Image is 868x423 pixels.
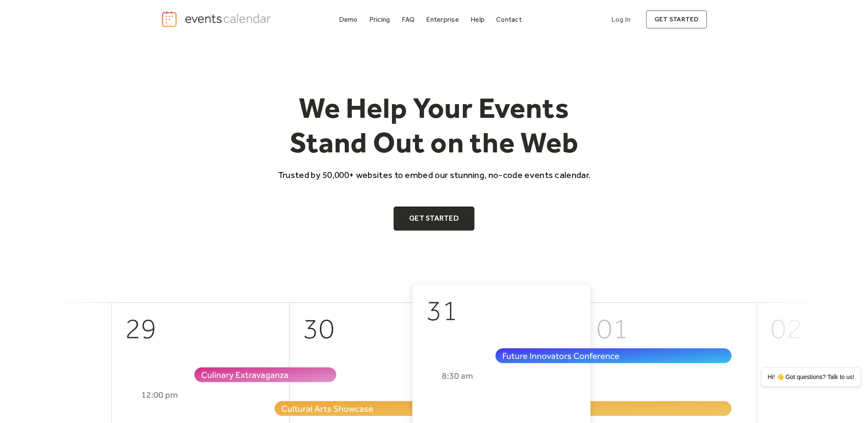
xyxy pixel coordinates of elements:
a: Help [467,14,488,25]
div: Contact [496,17,522,22]
a: Pricing [366,14,394,25]
div: Help [471,17,485,22]
div: Pricing [369,17,390,22]
h1: We Help Your Events Stand Out on the Web [270,90,598,160]
div: Enterprise [426,17,459,22]
a: Log In [603,10,639,29]
a: Get Started [394,207,474,230]
a: Demo [336,14,361,25]
div: Demo [339,17,358,22]
a: home [161,10,274,28]
a: FAQ [398,14,418,25]
a: Contact [493,14,525,25]
div: FAQ [402,17,415,22]
p: Trusted by 50,000+ websites to embed our stunning, no-code events calendar. [270,169,598,181]
a: get started [646,10,707,29]
a: Enterprise [423,14,462,25]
